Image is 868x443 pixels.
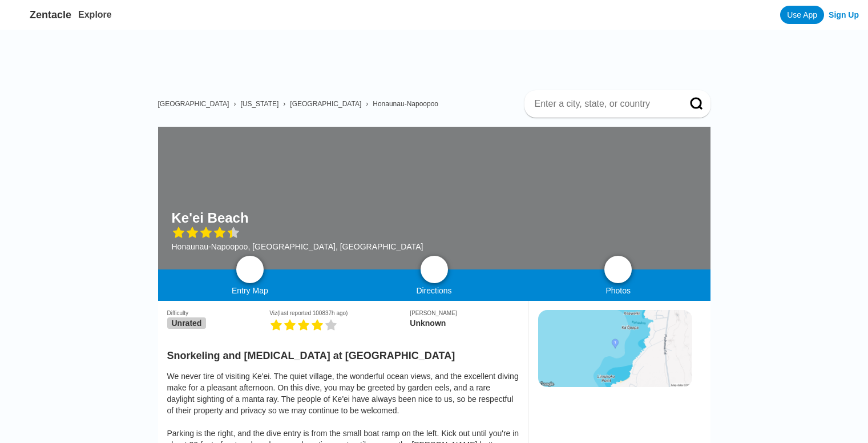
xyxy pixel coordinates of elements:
[526,286,710,295] div: Photos
[167,317,207,329] span: Unrated
[410,310,519,316] div: [PERSON_NAME]
[233,100,236,108] span: ›
[243,263,257,276] img: map
[427,263,441,276] img: directions
[158,286,342,295] div: Entry Map
[269,310,410,316] div: Viz (last reported 100837h ago)
[534,98,674,110] input: Enter a city, state, or country
[30,9,71,21] span: Zentacle
[611,263,625,276] img: photos
[780,6,824,24] a: Use App
[236,256,264,283] a: map
[366,100,368,108] span: ›
[9,6,71,24] a: Zentacle logoZentacle
[240,100,278,108] a: [US_STATE]
[167,310,270,316] div: Difficulty
[410,319,519,328] div: Unknown
[167,343,519,362] h2: Snorkeling and [MEDICAL_DATA] at [GEOGRAPHIC_DATA]
[172,210,249,226] h1: Ke'ei Beach
[283,100,285,108] span: ›
[78,10,112,19] a: Explore
[290,100,361,108] a: [GEOGRAPHIC_DATA]
[172,242,423,251] div: Honaunau-Napoopoo, [GEOGRAPHIC_DATA], [GEOGRAPHIC_DATA]
[9,6,27,24] img: Zentacle logo
[373,100,438,108] a: Honaunau-Napoopoo
[158,100,229,108] a: [GEOGRAPHIC_DATA]
[538,310,692,387] img: staticmap
[342,286,526,295] div: Directions
[421,256,448,283] a: directions
[604,256,632,283] a: photos
[829,10,859,19] a: Sign Up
